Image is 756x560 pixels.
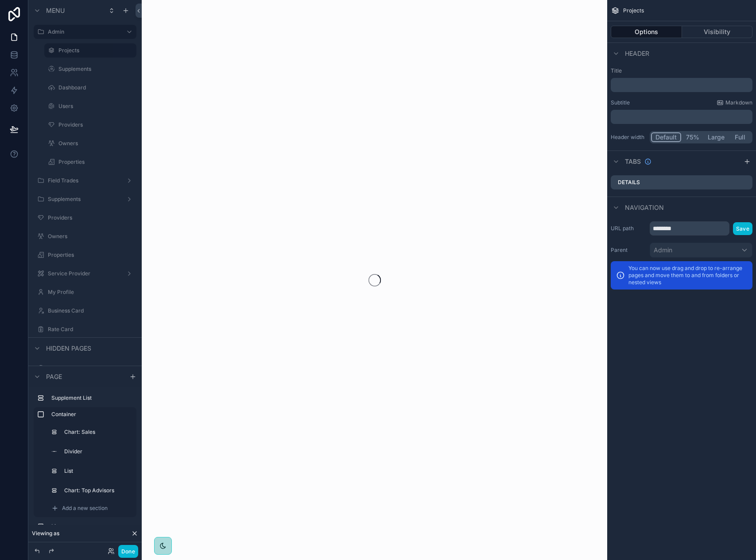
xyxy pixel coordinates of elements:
label: Parent [611,247,646,254]
label: Title [611,67,752,74]
label: Users [58,103,135,110]
button: Admin [650,243,752,258]
button: Done [118,545,138,558]
label: Supplement List [51,394,133,402]
label: Providers [58,121,135,128]
span: Menu [46,6,65,15]
label: Field Trades [48,177,122,184]
label: Container [51,411,133,418]
label: Dashboard [58,84,135,91]
label: Chart: Sales [64,429,131,436]
div: scrollable content [611,78,752,92]
p: You can now use drag and drop to re-arrange pages and move them to and from folders or nested views [628,265,747,286]
label: Owners [58,140,135,147]
span: Page [46,372,62,381]
span: Hidden pages [46,344,91,353]
label: Company Contacts [48,365,135,372]
span: Navigation [625,203,664,212]
button: Options [611,26,682,38]
label: Owners [48,233,135,240]
label: Properties [58,158,135,166]
label: Divider [64,448,131,455]
label: Supplements [58,66,135,73]
button: Large [704,132,729,142]
label: Admin [48,28,119,35]
a: Markdown [717,99,752,106]
button: 75% [681,132,704,142]
span: Viewing as [32,530,59,537]
button: Default [651,132,681,142]
label: URL path [611,225,646,232]
label: List [51,523,133,530]
label: Providers [48,214,135,221]
span: Admin [654,246,672,255]
span: Header [625,49,649,58]
label: Projects [58,47,131,54]
span: Projects [623,7,644,14]
button: Visibility [682,26,753,38]
label: My Profile [48,289,135,296]
span: Markdown [725,99,752,106]
button: Full [729,132,751,142]
button: Save [733,222,752,235]
div: scrollable content [611,110,752,124]
label: Business Card [48,307,135,314]
label: Details [618,179,640,186]
label: Chart: Top Advisors [64,487,131,494]
label: List [64,467,131,475]
label: Subtitle [611,99,630,106]
span: Tabs [625,157,641,166]
label: Properties [48,251,135,259]
label: Header width [611,134,646,141]
label: Supplements [48,196,122,203]
label: Rate Card [48,326,135,333]
label: Service Provider [48,270,122,277]
div: scrollable content [28,387,142,542]
span: Add a new section [62,505,108,512]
